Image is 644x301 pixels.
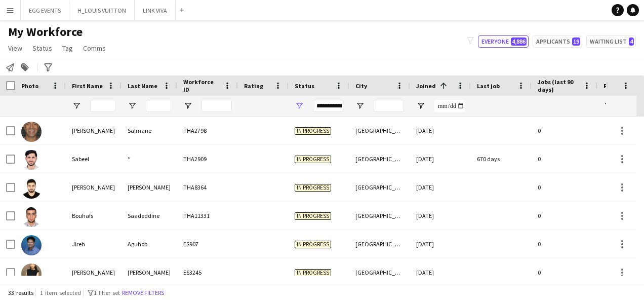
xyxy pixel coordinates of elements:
[478,35,529,48] button: Everyone4,886
[69,1,135,20] button: H_LOUIS VUITTON
[410,117,471,144] div: [DATE]
[295,212,331,220] span: In progress
[21,1,69,20] button: EGG EVENTS
[4,61,16,73] app-action-btn: Notify workforce
[21,122,42,142] img: Mohamed Salmane
[146,100,171,112] input: Last Name Filter Input
[21,264,42,284] img: Maira Shahbaz
[244,82,263,90] span: Rating
[532,230,597,258] div: 0
[4,42,26,55] a: View
[410,173,471,201] div: [DATE]
[66,230,122,258] div: Jireh
[42,61,54,73] app-action-btn: Advanced filters
[32,44,52,53] span: Status
[295,269,331,277] span: In progress
[122,117,177,144] div: Salmane
[586,35,636,48] button: Waiting list4
[295,241,331,248] span: In progress
[177,173,238,201] div: THA8364
[533,35,582,48] button: Applicants19
[128,82,157,90] span: Last Name
[295,82,314,90] span: Status
[471,145,532,173] div: 670 days
[416,101,425,110] button: Open Filter Menu
[532,117,597,144] div: 0
[21,235,42,255] img: Jireh Aguhob
[511,37,527,46] span: 4,886
[295,127,331,135] span: In progress
[128,101,137,110] button: Open Filter Menu
[122,258,177,286] div: [PERSON_NAME]
[66,145,122,173] div: Sabeel
[183,78,220,93] span: Workforce ID
[202,100,232,112] input: Workforce ID Filter Input
[349,117,410,144] div: [GEOGRAPHIC_DATA]
[62,44,73,53] span: Tag
[8,24,83,40] span: My Workforce
[183,101,192,110] button: Open Filter Menu
[177,117,238,144] div: THA2798
[538,78,579,93] span: Jobs (last 90 days)
[603,82,624,90] span: Profile
[410,145,471,173] div: [DATE]
[90,100,115,112] input: First Name Filter Input
[66,173,122,201] div: [PERSON_NAME]
[349,173,410,201] div: [GEOGRAPHIC_DATA]
[177,230,238,258] div: ES907
[572,37,580,46] span: 19
[72,82,103,90] span: First Name
[135,1,176,20] button: LINK VIVA
[532,145,597,173] div: 0
[477,82,500,90] span: Last job
[122,202,177,230] div: Saadeddine
[410,202,471,230] div: [DATE]
[66,202,122,230] div: Bouhafs
[295,156,331,163] span: In progress
[295,101,304,110] button: Open Filter Menu
[28,42,56,55] a: Status
[8,44,22,53] span: View
[83,44,106,53] span: Comms
[58,42,77,55] a: Tag
[72,101,81,110] button: Open Filter Menu
[349,202,410,230] div: [GEOGRAPHIC_DATA]
[21,178,42,199] img: Abdullah Anwaruddin
[94,289,120,296] span: 1 filter set
[177,145,238,173] div: THA2909
[349,230,410,258] div: [GEOGRAPHIC_DATA]
[21,207,42,227] img: Bouhafs Saadeddine
[122,173,177,201] div: [PERSON_NAME]
[21,82,38,90] span: Photo
[629,37,634,46] span: 4
[295,184,331,192] span: In progress
[122,230,177,258] div: Aguhob
[532,258,597,286] div: 0
[374,100,404,112] input: City Filter Input
[120,287,166,298] button: Remove filters
[410,258,471,286] div: [DATE]
[79,42,110,55] a: Comms
[19,61,31,73] app-action-btn: Add to tag
[66,117,122,144] div: [PERSON_NAME]
[177,258,238,286] div: ES3245
[40,289,81,296] span: 1 item selected
[532,202,597,230] div: 0
[349,258,410,286] div: [GEOGRAPHIC_DATA]
[21,150,42,170] img: Sabeel *
[349,145,410,173] div: [GEOGRAPHIC_DATA]
[410,230,471,258] div: [DATE]
[177,202,238,230] div: THA11331
[603,101,613,110] button: Open Filter Menu
[416,82,436,90] span: Joined
[532,173,597,201] div: 0
[434,100,465,112] input: Joined Filter Input
[355,101,365,110] button: Open Filter Menu
[355,82,367,90] span: City
[66,258,122,286] div: [PERSON_NAME]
